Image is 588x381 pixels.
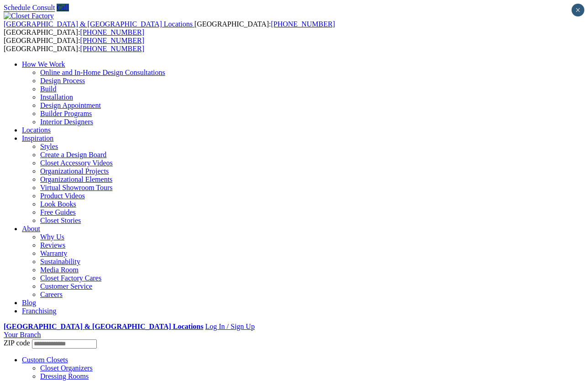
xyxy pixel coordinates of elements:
span: [GEOGRAPHIC_DATA]: [GEOGRAPHIC_DATA]: [4,37,144,53]
a: [GEOGRAPHIC_DATA] & [GEOGRAPHIC_DATA] Locations [4,323,203,330]
a: Free Guides [40,208,76,216]
a: Schedule Consult [4,4,55,11]
a: How We Work [22,60,65,68]
a: Why Us [40,233,64,241]
a: Styles [40,143,58,150]
a: [PHONE_NUMBER] [271,20,335,28]
a: Interior Designers [40,118,93,126]
a: Product Videos [40,192,85,200]
a: Warranty [40,249,67,257]
a: Call [57,4,69,11]
a: Locations [22,126,51,134]
a: Organizational Elements [40,175,112,183]
a: Closet Accessory Videos [40,159,113,167]
a: Blog [22,299,36,307]
span: [GEOGRAPHIC_DATA] & [GEOGRAPHIC_DATA] Locations [4,20,193,28]
span: [GEOGRAPHIC_DATA]: [GEOGRAPHIC_DATA]: [4,20,335,36]
a: Inspiration [22,134,53,142]
a: Design Appointment [40,101,101,109]
a: Reviews [40,241,65,249]
a: Builder Programs [40,110,92,117]
a: Create a Design Board [40,151,106,159]
a: Organizational Projects [40,167,109,175]
a: Careers [40,291,63,298]
a: [PHONE_NUMBER] [80,45,144,53]
input: Enter your Zip code [32,339,97,349]
img: Closet Factory [4,12,54,20]
a: About [22,225,40,233]
a: Customer Service [40,282,92,290]
a: [PHONE_NUMBER] [80,37,144,44]
a: Closet Organizers [40,364,93,372]
a: Media Room [40,266,79,274]
a: Your Branch [4,331,41,339]
a: [PHONE_NUMBER] [80,28,144,36]
a: Design Process [40,77,85,85]
a: Closet Stories [40,217,81,224]
a: Log In / Sign Up [205,323,254,330]
a: Custom Closets [22,356,68,364]
a: [GEOGRAPHIC_DATA] & [GEOGRAPHIC_DATA] Locations [4,20,194,28]
button: Close [572,4,584,16]
a: Online and In-Home Design Consultations [40,69,165,76]
a: Dressing Rooms [40,372,89,380]
a: Look Books [40,200,76,208]
a: Franchising [22,307,57,315]
a: Build [40,85,57,93]
span: ZIP code [4,339,30,347]
a: Closet Factory Cares [40,274,101,282]
a: Virtual Showroom Tours [40,184,113,191]
a: Sustainability [40,258,80,265]
a: Installation [40,93,73,101]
